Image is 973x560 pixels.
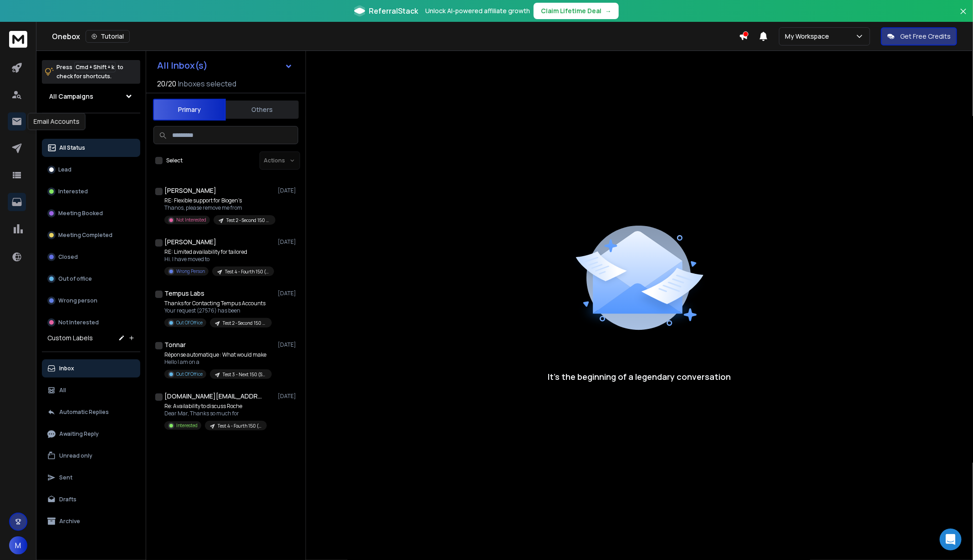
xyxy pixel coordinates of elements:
[900,32,951,41] p: Get Free Credits
[176,268,205,275] p: Wrong Person
[59,409,109,416] p: Automatic Replies
[59,518,80,525] p: Archive
[278,187,298,194] p: [DATE]
[178,78,236,89] h3: Inboxes selected
[881,27,957,45] button: Get Free Credits
[369,5,418,16] span: ReferralStack
[42,512,140,530] button: Archive
[49,92,93,101] h1: All Campaigns
[42,270,140,288] button: Out of office
[218,423,261,429] p: Test 4 - Fourth 150 (Subject D)
[164,256,274,263] p: Hi. I have moved to
[153,99,226,121] button: Primary
[59,144,85,151] p: All Status
[42,139,140,157] button: All Status
[164,340,186,349] h1: Tonnar
[157,78,176,89] span: 20 / 20
[28,113,86,130] div: Email Accounts
[58,166,71,173] p: Lead
[278,238,298,246] p: [DATE]
[59,452,92,459] p: Unread only
[278,290,298,297] p: [DATE]
[164,197,274,204] p: RE: Flexible support for Biogen’s
[56,63,123,81] p: Press to check for shortcuts.
[59,387,66,394] p: All
[42,204,140,222] button: Meeting Booked
[164,351,272,358] p: Réponse automatique : What would make
[86,30,130,43] button: Tutorial
[223,320,266,327] p: Test 2 - Second 150 (Subject B)
[42,425,140,443] button: Awaiting Reply
[176,319,203,326] p: Out Of Office
[605,6,611,15] span: →
[59,474,72,481] p: Sent
[59,430,99,438] p: Awaiting Reply
[940,529,962,550] div: Open Intercom Messenger
[164,248,274,256] p: RE: Limited availability for tailored
[42,226,140,244] button: Meeting Completed
[42,292,140,310] button: Wrong person
[74,62,116,72] span: Cmd + Shift + k
[58,210,103,217] p: Meeting Booked
[164,237,216,247] h1: [PERSON_NAME]
[42,359,140,378] button: Inbox
[150,56,300,75] button: All Inbox(s)
[164,392,265,401] h1: [DOMAIN_NAME][EMAIL_ADDRESS][DOMAIN_NAME]
[42,447,140,465] button: Unread only
[58,275,92,283] p: Out of office
[58,188,88,195] p: Interested
[164,410,267,417] p: Dear Mar, Thanks so much for
[9,536,27,555] button: M
[42,161,140,179] button: Lead
[176,422,198,429] p: Interested
[42,87,140,106] button: All Campaigns
[278,341,298,348] p: [DATE]
[42,248,140,266] button: Closed
[534,3,619,19] button: Claim Lifetime Deal→
[58,253,78,261] p: Closed
[157,61,208,70] h1: All Inbox(s)
[226,217,270,224] p: Test 2 - Second 150 (Subject B)
[58,297,97,304] p: Wrong person
[59,365,74,372] p: Inbox
[42,182,140,201] button: Interested
[164,307,272,314] p: Your request (27576) has been
[548,370,731,383] p: It’s the beginning of a legendary conversation
[958,5,969,27] button: Close banner
[42,381,140,399] button: All
[176,217,206,223] p: Not Interested
[226,100,299,120] button: Others
[164,204,274,212] p: Thanos, please remove me from
[59,496,76,503] p: Drafts
[164,289,204,298] h1: Tempus Labs
[164,186,216,195] h1: [PERSON_NAME]
[42,490,140,509] button: Drafts
[52,30,739,43] div: Onebox
[42,313,140,332] button: Not Interested
[42,403,140,421] button: Automatic Replies
[166,157,183,164] label: Select
[164,300,272,307] p: Thanks for Contacting Tempus Accounts
[225,268,269,275] p: Test 4 - Fourth 150 (Subject D)
[176,371,203,378] p: Out Of Office
[278,393,298,400] p: [DATE]
[164,358,272,366] p: Hello I am on a
[164,403,267,410] p: Re: Availability to discuss Roche
[42,121,140,133] h3: Filters
[785,32,833,41] p: My Workspace
[223,371,266,378] p: Test 3 - Next 150 (Subject C)
[425,6,530,15] p: Unlock AI-powered affiliate growth
[47,333,93,343] h3: Custom Labels
[58,319,99,326] p: Not Interested
[42,469,140,487] button: Sent
[58,232,112,239] p: Meeting Completed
